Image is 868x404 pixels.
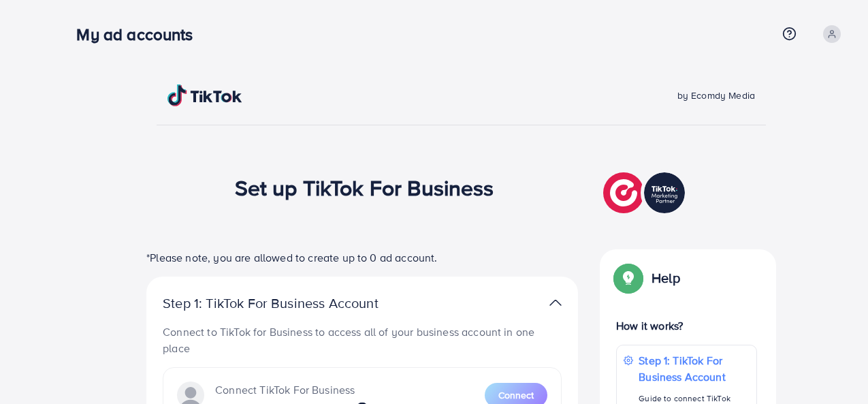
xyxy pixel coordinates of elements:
[163,295,421,311] p: Step 1: TikTok For Business Account
[639,352,750,385] p: Step 1: TikTok For Business Account
[235,174,494,200] h1: Set up TikTok For Business
[616,317,757,334] p: How it works?
[677,89,755,102] span: by Ecomdy Media
[76,25,204,44] h3: My ad accounts
[146,249,578,266] p: *Please note, you are allowed to create up to 0 ad account.
[652,270,680,286] p: Help
[167,84,242,106] img: TikTok
[616,266,641,290] img: Popup guide
[549,293,562,313] img: TikTok partner
[603,169,688,217] img: TikTok partner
